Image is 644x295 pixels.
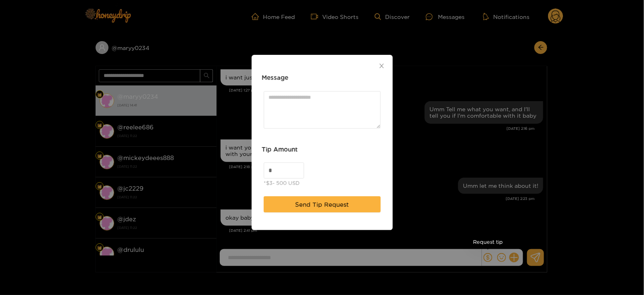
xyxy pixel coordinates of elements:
[262,73,288,83] h3: Message
[262,145,298,154] h3: Tip Amount
[295,200,349,210] span: Send Tip Request
[264,197,381,213] button: Send Tip Request
[378,63,384,69] span: close
[370,55,393,77] button: Close
[264,179,300,187] div: *$3- 500 USD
